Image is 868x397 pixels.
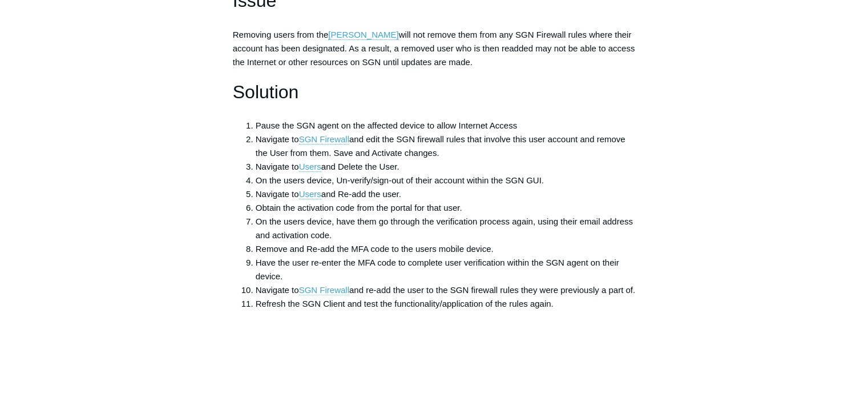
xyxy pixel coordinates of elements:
[299,285,349,295] a: SGN Firewall
[256,160,636,174] li: Navigate to and Delete the User.
[256,242,636,256] li: Remove and Re-add the MFA code to the users mobile device.
[256,283,636,297] li: Navigate to and re-add the user to the SGN firewall rules they were previously a part of.
[256,174,636,187] li: On the users device, Un-verify/sign-out of their account within the SGN GUI.
[299,162,321,172] a: Users
[233,78,636,107] h1: Solution
[233,28,636,69] p: Removing users from the will not remove them from any SGN Firewall rules where their account has ...
[256,201,636,215] li: Obtain the activation code from the portal for that user.
[256,215,636,242] li: On the users device, have them go through the verification process again, using their email addre...
[256,119,636,133] li: Pause the SGN agent on the affected device to allow Internet Access
[256,256,636,283] li: Have the user re-enter the MFA code to complete user verification within the SGN agent on their d...
[256,297,636,311] li: Refresh the SGN Client and test the functionality/application of the rules again.
[299,189,321,199] a: Users
[256,133,636,160] li: Navigate to and edit the SGN firewall rules that involve this user account and remove the User fr...
[256,187,636,201] li: Navigate to and Re-add the user.
[328,30,398,40] a: [PERSON_NAME]
[299,134,349,145] a: SGN Firewall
